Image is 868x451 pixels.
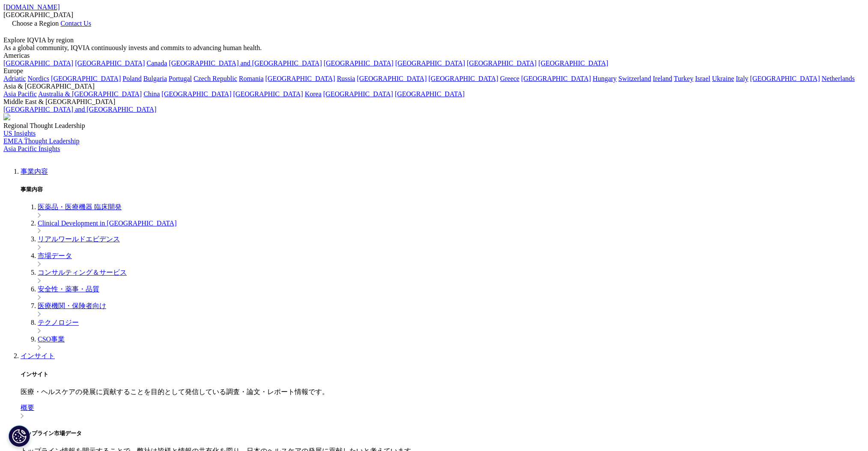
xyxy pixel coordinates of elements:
[38,302,106,309] a: 医療機関・保険者向け
[38,252,72,259] a: 市場データ
[161,90,231,98] a: [GEOGRAPHIC_DATA]
[239,75,264,82] a: Romania
[674,75,694,82] a: Turkey
[122,75,141,82] a: Poland
[3,67,865,75] div: Europe
[3,75,26,82] a: Adriatic
[305,90,322,98] a: Korea
[51,75,121,82] a: [GEOGRAPHIC_DATA]
[38,319,79,326] a: テクノロジー
[265,75,335,82] a: [GEOGRAPHIC_DATA]
[21,352,55,359] a: インサイト
[593,75,617,82] a: Hungary
[712,75,734,82] a: Ukraine
[146,59,167,67] a: Canada
[618,75,651,82] a: Switzerland
[3,44,865,52] div: As a global community, IQVIA continuously invests and commits to advancing human health.
[3,106,156,113] a: [GEOGRAPHIC_DATA] and [GEOGRAPHIC_DATA]
[3,3,60,11] a: [DOMAIN_NAME]
[21,186,865,193] h5: 事業内容
[750,75,820,82] a: [GEOGRAPHIC_DATA]
[3,52,865,59] div: Americas
[323,90,393,98] a: [GEOGRAPHIC_DATA]
[3,137,79,145] a: EMEA Thought Leadership
[395,90,465,98] a: [GEOGRAPHIC_DATA]
[3,83,865,90] div: Asia & [GEOGRAPHIC_DATA]
[3,90,37,98] a: Asia Pacific
[21,371,865,378] h5: インサイト
[38,203,122,211] a: 医薬品・医療機器 臨床開発
[38,335,65,343] a: CSO事業
[324,59,394,67] a: [GEOGRAPHIC_DATA]
[521,75,591,82] a: [GEOGRAPHIC_DATA]
[38,269,127,276] a: コンサルティング＆サービス
[38,235,120,243] a: リアルワールドエビデンス
[736,75,748,82] a: Italy
[194,75,237,82] a: Czech Republic
[21,404,865,420] a: 概要
[3,122,865,130] div: Regional Thought Leadership
[21,388,865,397] p: 医療・ヘルスケアの発展に貢献することを目的として発信している調査・論文・レポート情報です。
[21,430,865,437] h5: トップライン市場データ
[695,75,710,82] a: Israel
[143,90,160,98] a: China
[38,220,176,227] a: Clinical Development in [GEOGRAPHIC_DATA]
[3,11,865,19] div: [GEOGRAPHIC_DATA]
[38,285,99,293] a: 安全性・薬事・品質
[500,75,519,82] a: Greece
[38,90,142,98] a: Australia & [GEOGRAPHIC_DATA]
[822,75,855,82] a: Netherlands
[169,59,322,67] a: [GEOGRAPHIC_DATA] and [GEOGRAPHIC_DATA]
[337,75,355,82] a: Russia
[27,75,49,82] a: Nordics
[3,36,865,44] div: Explore IQVIA by region
[467,59,537,67] a: [GEOGRAPHIC_DATA]
[429,75,498,82] a: [GEOGRAPHIC_DATA]
[538,59,608,67] a: [GEOGRAPHIC_DATA]
[653,75,672,82] a: Ireland
[357,75,427,82] a: [GEOGRAPHIC_DATA]
[3,59,73,67] a: [GEOGRAPHIC_DATA]
[75,59,145,67] a: [GEOGRAPHIC_DATA]
[395,59,465,67] a: [GEOGRAPHIC_DATA]
[143,75,167,82] a: Bulgaria
[169,75,192,82] a: Portugal
[3,98,865,106] div: Middle East & [GEOGRAPHIC_DATA]
[3,145,60,152] a: Asia Pacific Insights
[233,90,303,98] a: [GEOGRAPHIC_DATA]
[60,20,91,27] a: Contact Us
[12,20,59,27] span: Choose a Region
[3,130,36,137] a: US Insights
[9,425,30,447] button: Cookie 設定
[21,168,48,175] a: 事業内容
[3,113,10,120] img: 2093_analyzing-data-using-big-screen-display-and-laptop.png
